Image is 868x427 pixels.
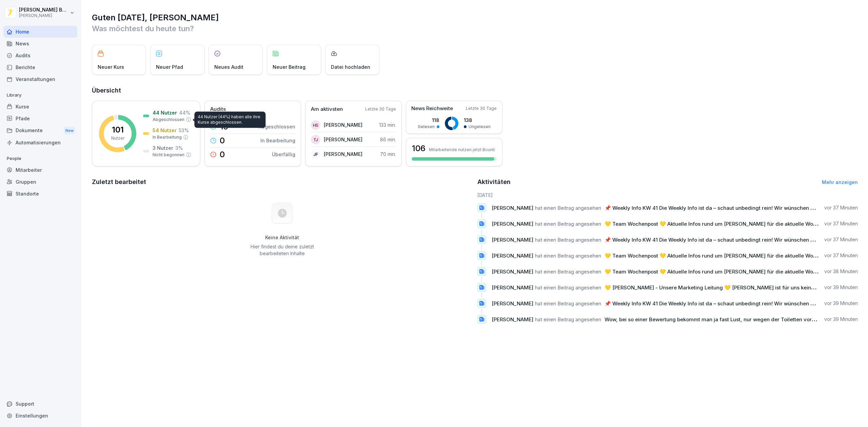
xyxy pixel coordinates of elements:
span: [PERSON_NAME] [492,205,533,211]
span: [PERSON_NAME] [492,284,533,291]
p: Audits [210,105,226,113]
p: vor 37 Minuten [824,204,858,211]
p: Letzte 30 Tage [365,106,396,112]
p: Neuer Pfad [156,63,183,70]
p: vor 38 Minuten [824,268,858,275]
span: 📌 Weekly Info KW 41 Die Weekly Info ist da – schaut unbedingt rein! Wir wünschen Euch eine angenehm [605,300,862,307]
p: Abgeschlossen [153,117,184,123]
p: Am aktivsten [311,105,343,113]
p: In Bearbeitung [260,137,295,144]
p: Nutzer [111,135,124,141]
p: 118 [418,117,439,124]
p: 0 [220,150,225,159]
span: 📌 Weekly Info KW 41 Die Weekly Info ist da – schaut unbedingt rein! Wir wünschen Euch eine angenehm [605,237,862,243]
p: 70 min. [380,150,396,158]
p: vor 39 Minuten [824,316,858,323]
div: Einstellungen [3,410,77,422]
p: 54 Nutzer [153,127,177,134]
h1: Guten [DATE], [PERSON_NAME] [92,12,858,23]
div: Home [3,26,77,38]
span: hat einen Beitrag angesehen [535,221,601,227]
h5: Keine Aktivität [248,235,316,241]
p: Neuer Beitrag [273,63,305,70]
span: [PERSON_NAME] [492,316,533,323]
p: Was möchtest du heute tun? [92,23,858,34]
h2: Aktivitäten [477,177,511,187]
span: hat einen Beitrag angesehen [535,284,601,291]
p: Hier findest du deine zuletzt bearbeiteten Inhalte [248,243,316,257]
p: 133 min. [379,121,396,128]
p: Abgeschlossen [259,123,295,130]
div: 44 Nutzer (44%) haben alle ihre Kurse abgeschlossen. [194,111,265,128]
p: Gelesen [418,124,435,130]
div: Dokumente [3,124,77,137]
h6: [DATE] [477,191,858,199]
a: Standorte [3,188,77,200]
p: [PERSON_NAME] Bogomolec [19,7,68,13]
span: [PERSON_NAME] [492,300,533,307]
h2: Zuletzt bearbeitet [92,177,473,187]
p: 15 [220,123,228,131]
span: hat einen Beitrag angesehen [535,316,601,323]
p: [PERSON_NAME] [19,13,68,18]
p: vor 37 Minuten [824,220,858,227]
p: Letzte 30 Tage [466,105,497,111]
a: Veranstaltungen [3,73,77,85]
p: vor 37 Minuten [824,236,858,243]
p: 86 min. [380,136,396,143]
a: Mitarbeiter [3,164,77,176]
p: 101 [112,126,124,134]
p: Library [3,90,77,101]
span: hat einen Beitrag angesehen [535,268,601,275]
span: hat einen Beitrag angesehen [535,205,601,211]
p: Neuer Kurs [98,63,124,70]
p: 3 % [175,144,183,151]
span: [PERSON_NAME] [492,268,533,275]
span: 📌 Weekly Info KW 41 Die Weekly Info ist da – schaut unbedingt rein! Wir wünschen Euch eine angenehm [605,205,862,211]
h3: 106 [412,143,426,154]
p: 138 [464,117,491,124]
p: 44 Nutzer [153,109,177,116]
a: Berichte [3,61,77,73]
p: Ungelesen [469,124,491,130]
a: Mehr anzeigen [822,179,858,185]
p: [PERSON_NAME] [324,150,362,158]
div: TJ [311,135,320,144]
span: Wow, bei so einer Bewertung bekommt man ja fast Lust, nur wegen der Toiletten vorbeizukommen. Wer br [605,316,865,323]
div: HS [311,120,320,130]
a: News [3,38,77,49]
p: 53 % [179,127,189,134]
a: Kurse [3,101,77,113]
span: [PERSON_NAME] [492,252,533,259]
p: Überfällig [272,151,295,158]
a: Audits [3,49,77,61]
p: Datei hochladen [331,63,370,70]
div: New [64,127,75,135]
span: hat einen Beitrag angesehen [535,252,601,259]
p: vor 37 Minuten [824,252,858,259]
span: hat einen Beitrag angesehen [535,237,601,243]
h2: Übersicht [92,86,858,95]
p: [PERSON_NAME] [324,136,362,143]
a: Automatisierungen [3,137,77,148]
p: Neues Audit [214,63,243,70]
span: [PERSON_NAME] [492,221,533,227]
p: [PERSON_NAME] [324,121,362,128]
p: Mitarbeitende nutzen jetzt Bounti [429,147,495,152]
p: vor 39 Minuten [824,300,858,307]
a: DokumenteNew [3,124,77,137]
p: News Reichweite [411,105,453,113]
a: Gruppen [3,176,77,188]
a: Pfade [3,113,77,124]
p: 3 Nutzer [153,144,173,151]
